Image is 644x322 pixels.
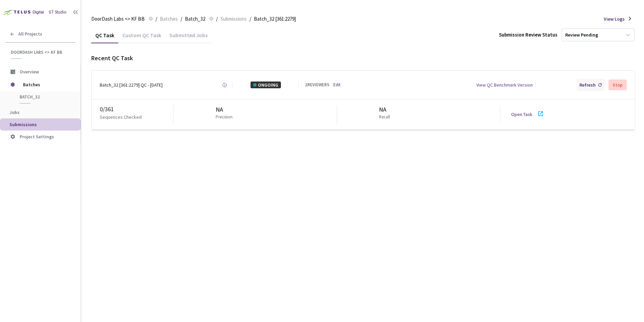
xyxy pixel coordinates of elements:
a: Open Task [511,111,532,117]
div: Review Pending [565,32,598,38]
span: Project Settings [20,134,54,140]
span: Batches [160,15,178,23]
p: Recall [379,114,390,120]
div: Submitted Jobs [165,32,212,43]
span: Overview [20,69,39,75]
a: Submissions [219,15,248,22]
span: View Logs [604,16,625,22]
span: Submissions [9,121,37,128]
li: / [181,15,182,23]
li: / [156,15,157,23]
span: DoorDash Labs <> KF BB [91,15,145,23]
div: NA [216,105,235,114]
li: / [249,15,251,23]
li: / [216,15,218,23]
div: Batch_32 [361:2279] QC - [DATE] [100,82,163,88]
span: Batches [23,78,69,91]
div: Submission Review Status [499,31,557,38]
p: Sequences Checked [100,114,142,120]
a: Edit [333,82,340,88]
div: Stop [613,82,623,88]
div: Refresh [579,82,596,88]
span: All Projects [18,31,42,37]
span: Batch_32 [361:2279] [254,15,296,23]
div: NA [379,105,393,114]
div: Custom QC Task [118,32,165,43]
span: Batch_32 [20,94,70,100]
div: 2 REVIEWERS [305,82,329,88]
span: Submissions [220,15,247,23]
p: Precision [216,114,233,120]
a: Batches [159,15,179,22]
span: DoorDash Labs <> KF BB [11,49,71,55]
div: QC Task [91,32,118,43]
div: ONGOING [251,82,281,88]
span: Batch_32 [185,15,205,23]
div: Recent QC Task [91,54,635,63]
div: 0 / 361 [100,105,173,114]
span: Jobs [9,109,20,115]
div: GT Studio [49,9,67,16]
div: View QC Benchmark Version [476,82,533,88]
